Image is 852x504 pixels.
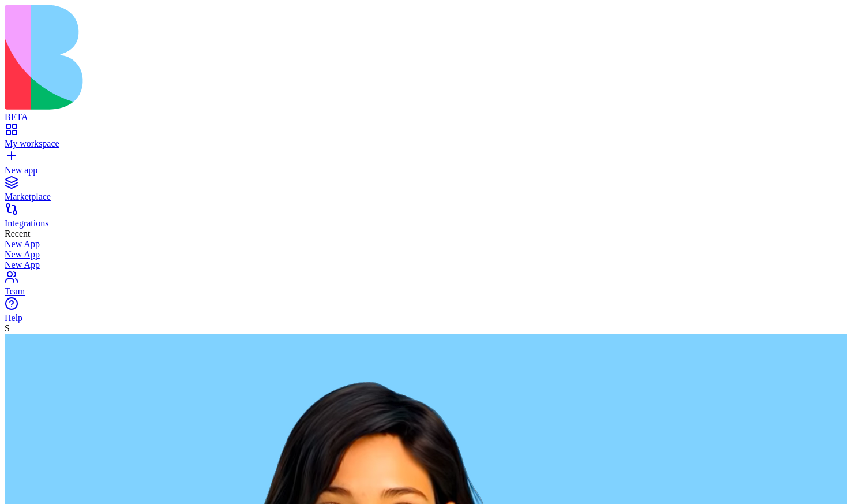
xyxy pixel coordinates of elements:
[5,5,468,110] img: logo
[5,323,10,333] span: S
[5,260,847,270] a: New App
[5,313,847,323] div: Help
[5,165,847,176] div: New app
[5,249,847,260] a: New App
[5,286,847,297] div: Team
[5,139,847,149] div: My workspace
[5,192,847,202] div: Marketplace
[5,155,847,176] a: New app
[5,239,847,249] a: New App
[5,208,847,229] a: Integrations
[5,303,847,323] a: Help
[5,181,847,202] a: Marketplace
[5,128,847,149] a: My workspace
[5,218,847,229] div: Integrations
[5,112,847,122] div: BETA
[5,229,30,238] span: Recent
[5,276,847,297] a: Team
[5,102,847,122] a: BETA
